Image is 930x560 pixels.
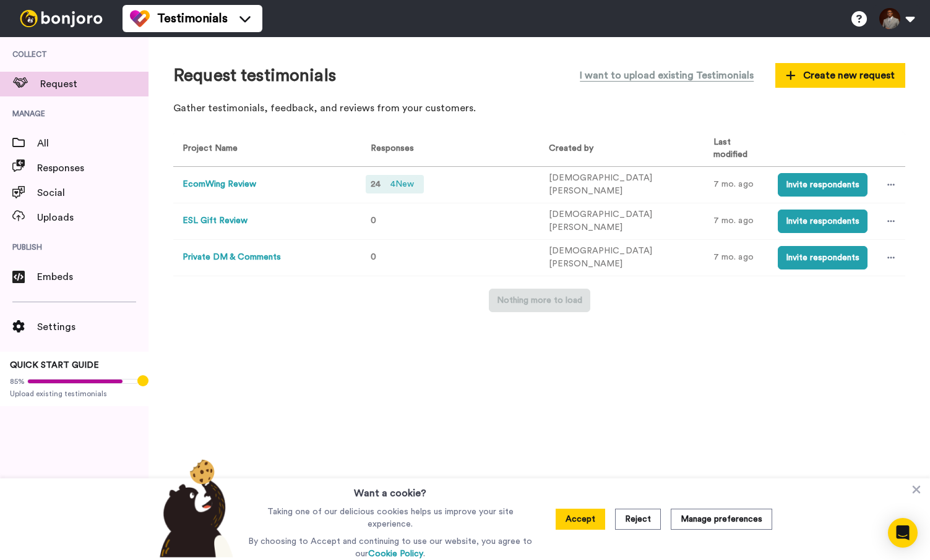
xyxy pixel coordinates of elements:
span: 0 [371,253,376,261]
button: Nothing more to load [489,289,590,312]
th: Created by [540,132,705,166]
button: Accept [556,509,605,530]
span: Embeds [37,269,149,284]
img: bear-with-cookie.png [149,459,240,558]
button: Invite respondents [778,210,868,233]
span: Settings [37,320,149,334]
td: 7 mo. ago [704,166,769,203]
td: 7 mo. ago [704,203,769,239]
span: 0 [371,216,376,225]
span: Social [37,185,149,200]
a: Cookie Policy [368,549,423,558]
button: Private DM & Comments [183,251,281,264]
span: Responses [37,161,149,176]
td: [DEMOGRAPHIC_DATA][PERSON_NAME] [540,239,705,276]
p: By choosing to Accept and continuing to use our website, you agree to our . [245,535,535,560]
span: 85% [10,376,25,386]
td: [DEMOGRAPHIC_DATA][PERSON_NAME] [540,166,705,203]
span: Request [40,77,149,91]
h1: Request testimonials [173,66,336,85]
span: I want to upload existing Testimonials [580,68,754,83]
p: Taking one of our delicious cookies helps us improve your site experience. [245,506,535,530]
span: Create new request [786,68,895,83]
button: ESL Gift Review [183,214,248,227]
span: QUICK START GUIDE [10,361,99,370]
span: 4 New [385,177,419,191]
button: I want to upload existing Testimonials [570,62,763,89]
th: Last modified [704,132,769,166]
button: EcomWing Review [183,178,256,191]
div: Tooltip anchor [137,375,149,386]
button: Manage preferences [671,509,772,530]
span: Upload existing testimonials [10,389,139,399]
button: Invite respondents [778,246,868,269]
span: All [37,136,149,151]
img: bj-logo-header-white.svg [15,10,108,27]
td: 7 mo. ago [704,239,769,276]
th: Project Name [173,132,356,166]
div: Open Intercom Messenger [888,518,918,548]
span: Responses [366,144,414,153]
button: Create new request [775,63,905,88]
button: Reject [615,509,661,530]
img: tm-color.svg [130,9,150,28]
span: Testimonials [157,10,228,27]
span: Uploads [37,210,149,225]
span: 24 [371,180,381,189]
td: [DEMOGRAPHIC_DATA][PERSON_NAME] [540,203,705,239]
p: Gather testimonials, feedback, and reviews from your customers. [173,101,905,116]
h3: Want a cookie? [354,478,426,501]
button: Invite respondents [778,173,868,197]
